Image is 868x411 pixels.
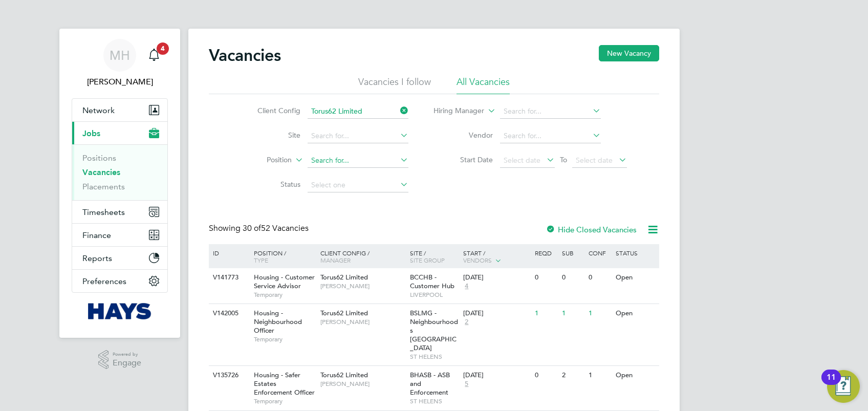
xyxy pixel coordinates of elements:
span: LIVERPOOL [410,291,459,299]
div: Open [613,268,658,287]
span: Powered by [113,350,141,359]
button: Jobs [72,122,167,144]
div: 1 [586,366,613,385]
span: Vendors [463,256,492,264]
span: Housing - Neighbourhood Officer [254,309,302,335]
span: BSLMG - Neighbourhoods [GEOGRAPHIC_DATA] [410,309,458,352]
div: ID [210,244,246,262]
label: Site [242,131,300,140]
span: Preferences [82,276,126,286]
span: Temporary [254,397,315,405]
input: Select one [308,178,408,192]
div: Status [613,244,658,262]
span: [PERSON_NAME] [320,380,405,388]
a: Placements [82,182,125,191]
span: BCCHB - Customer Hub [410,273,454,290]
button: New Vacancy [599,45,659,61]
div: 0 [532,268,559,287]
button: Open Resource Center, 11 new notifications [827,370,860,403]
nav: Main navigation [59,29,180,338]
a: Vacancies [82,167,120,177]
span: 2 [463,318,470,327]
span: Housing - Customer Service Advisor [254,273,315,290]
li: Vacancies I follow [358,76,431,94]
span: Network [82,105,115,115]
button: Timesheets [72,201,167,223]
div: Showing [209,223,311,234]
span: Timesheets [82,207,125,217]
span: 52 Vacancies [243,223,309,233]
div: 0 [532,366,559,385]
label: Vendor [434,131,493,140]
h2: Vacancies [209,45,281,66]
div: 2 [559,366,586,385]
div: Reqd [532,244,559,262]
span: Manager [320,256,351,264]
span: [PERSON_NAME] [320,318,405,326]
div: Conf [586,244,613,262]
a: Positions [82,153,116,163]
label: Hiring Manager [425,106,484,116]
button: Finance [72,224,167,246]
span: 30 of [243,223,261,233]
span: Megan Hall [72,76,168,88]
div: Open [613,304,658,323]
span: Select date [504,156,540,165]
span: ST HELENS [410,353,459,361]
div: [DATE] [463,309,530,318]
span: Engage [113,359,141,367]
a: Powered byEngage [98,350,142,370]
input: Search for... [500,104,601,119]
span: BHASB - ASB and Enforcement [410,371,450,397]
label: Position [233,155,292,165]
span: 5 [463,380,470,388]
span: MH [110,49,130,62]
span: Type [254,256,268,264]
img: hays-logo-retina.png [88,303,152,319]
span: Torus62 Limited [320,273,368,282]
label: Status [242,180,300,189]
span: Housing - Safer Estates Enforcement Officer [254,371,315,397]
a: Go to home page [72,303,168,319]
input: Search for... [308,104,408,119]
span: Select date [576,156,613,165]
button: Reports [72,247,167,269]
span: Temporary [254,335,315,343]
span: Jobs [82,128,100,138]
span: Temporary [254,291,315,299]
input: Search for... [500,129,601,143]
div: 0 [586,268,613,287]
div: V141773 [210,268,246,287]
div: V135726 [210,366,246,385]
input: Search for... [308,129,408,143]
button: Preferences [72,270,167,292]
div: Start / [461,244,532,270]
div: 1 [532,304,559,323]
span: Reports [82,253,112,263]
label: Client Config [242,106,300,115]
span: Torus62 Limited [320,371,368,379]
div: Open [613,366,658,385]
div: 1 [586,304,613,323]
div: Position / [246,244,318,269]
div: 11 [827,377,836,391]
span: Torus62 Limited [320,309,368,317]
div: Jobs [72,144,167,200]
span: To [557,153,570,166]
span: Site Group [410,256,445,264]
div: V142005 [210,304,246,323]
div: [DATE] [463,371,530,380]
button: Network [72,99,167,121]
label: Hide Closed Vacancies [546,225,637,234]
div: Site / [407,244,461,269]
div: Client Config / [318,244,407,269]
span: ST HELENS [410,397,459,405]
div: 0 [559,268,586,287]
li: All Vacancies [457,76,510,94]
span: 4 [157,42,169,55]
div: Sub [559,244,586,262]
div: 1 [559,304,586,323]
span: Finance [82,230,111,240]
a: MH[PERSON_NAME] [72,39,168,88]
div: [DATE] [463,273,530,282]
